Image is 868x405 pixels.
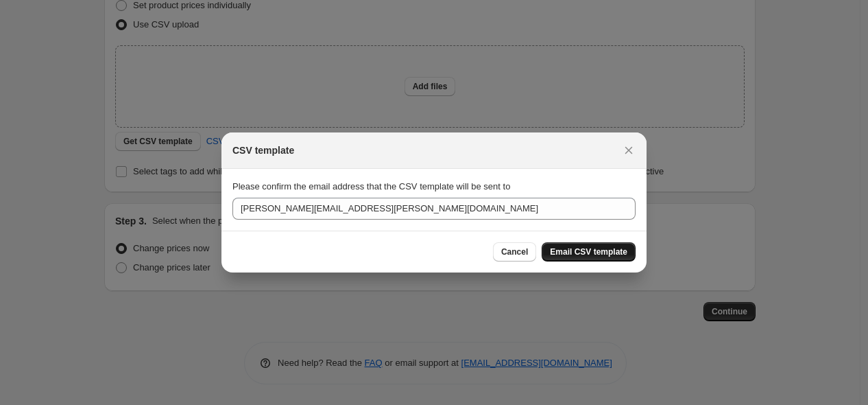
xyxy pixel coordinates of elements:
span: Cancel [501,246,528,257]
button: Email CSV template [542,242,636,262]
button: Close [619,141,638,160]
span: Please confirm the email address that the CSV template will be sent to [232,181,510,192]
span: Email CSV template [550,246,627,257]
button: Cancel [493,242,536,262]
h2: CSV template [232,143,294,157]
